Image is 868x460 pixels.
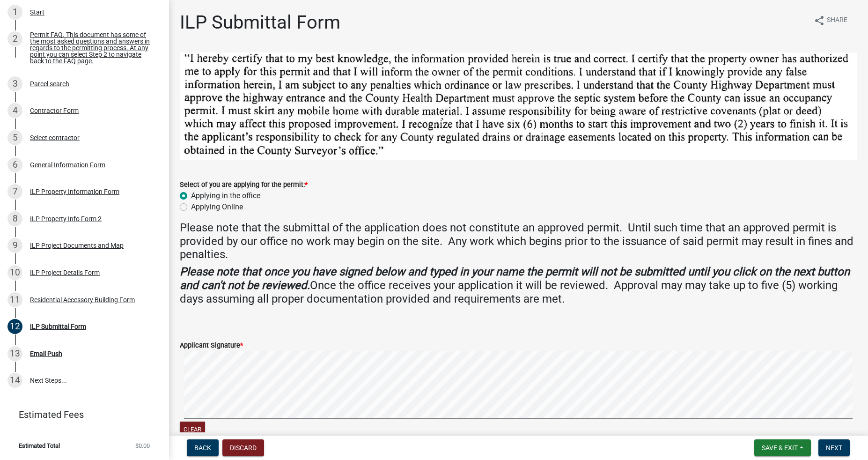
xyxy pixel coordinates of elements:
a: Estimated Fees [7,405,154,424]
span: Next [826,444,842,452]
div: 1 [7,5,22,20]
div: Select contractor [30,134,80,141]
div: 11 [7,292,22,307]
label: Applying in the office [191,190,260,201]
div: General Information Form [30,162,105,168]
div: 6 [7,157,22,172]
h4: Once the office receives your application it will be reviewed. Approval may may take up to five (... [180,265,857,305]
button: Discard [222,439,264,456]
label: Select of you are applying for the permit: [180,182,308,188]
div: 4 [7,103,22,118]
div: Contractor Form [30,107,79,114]
div: 3 [7,76,22,91]
label: Applying Online [191,201,243,213]
div: ILP Property Information Form [30,188,119,195]
h1: ILP Submittal Form [180,11,340,34]
div: 13 [7,346,22,361]
div: Parcel search [30,81,69,87]
span: Estimated Total [19,443,60,449]
div: 14 [7,373,22,388]
div: 12 [7,319,22,334]
div: ILP Property Info Form 2 [30,215,102,222]
img: ILP_Certification_Statement_28b1ac9d-b4e3-4867-b647-4d3cc7147dbf.png [180,52,857,160]
div: Residential Accessory Building Form [30,297,135,303]
div: ILP Submittal Form [30,323,86,330]
h4: Please note that the submittal of the application does not constitute an approved permit. Until s... [180,221,857,261]
span: Save & Exit [762,444,798,452]
button: shareShare [806,11,855,30]
div: ILP Project Documents and Map [30,242,124,249]
div: Permit FAQ. This document has some of the most asked questions and answers in regards to the perm... [30,31,154,64]
div: Email Push [30,350,62,357]
div: 7 [7,184,22,199]
span: $0.00 [135,443,150,449]
strong: Please note that once you have signed below and typed in your name the permit will not be submitt... [180,265,850,292]
div: 8 [7,211,22,226]
div: Start [30,9,44,15]
div: 9 [7,238,22,253]
div: 5 [7,130,22,145]
button: Next [818,439,850,456]
span: Back [194,444,211,452]
div: 2 [7,31,22,46]
label: Applicant Signature [180,342,243,349]
button: Clear [180,422,205,437]
button: Back [187,439,219,456]
i: share [814,15,825,26]
span: Share [827,15,847,26]
div: 10 [7,265,22,280]
div: ILP Project Details Form [30,269,100,276]
button: Save & Exit [754,439,811,456]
